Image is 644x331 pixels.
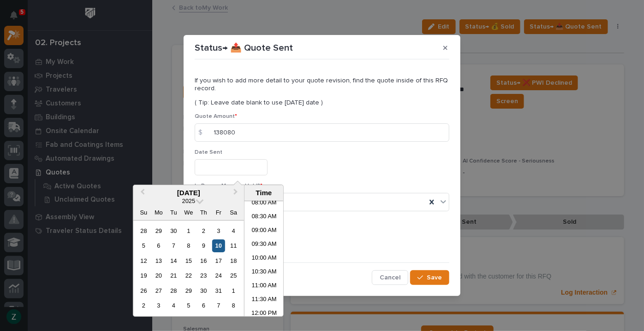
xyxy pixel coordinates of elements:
[137,285,150,297] div: Choose Sunday, October 26th, 2025
[212,240,225,252] div: Choose Friday, October 10th, 2025
[212,206,225,219] div: Fr
[244,210,284,224] li: 08:30 AM
[167,206,180,219] div: Tu
[227,285,240,297] div: Choose Saturday, November 1st, 2025
[182,270,195,282] div: Choose Wednesday, October 22nd, 2025
[182,197,195,204] span: 2025
[244,224,284,238] li: 09:00 AM
[182,285,195,297] div: Choose Wednesday, October 29th, 2025
[134,186,149,201] button: Previous Month
[167,285,180,297] div: Choose Tuesday, October 28th, 2025
[244,307,284,321] li: 12:00 PM
[182,255,195,267] div: Choose Wednesday, October 15th, 2025
[227,255,240,267] div: Choose Saturday, October 18th, 2025
[137,225,150,237] div: Choose Sunday, September 28th, 2025
[137,240,150,252] div: Choose Sunday, October 5th, 2025
[197,299,210,312] div: Choose Thursday, November 6th, 2025
[212,255,225,267] div: Choose Friday, October 17th, 2025
[212,299,225,312] div: Choose Friday, November 7th, 2025
[137,299,150,312] div: Choose Sunday, November 2nd, 2025
[152,299,165,312] div: Choose Monday, November 3rd, 2025
[244,197,284,210] li: 08:00 AM
[195,99,449,107] p: ( Tip: Leave date blank to use [DATE] date )
[197,270,210,282] div: Choose Thursday, October 23rd, 2025
[152,225,165,237] div: Choose Monday, September 29th, 2025
[152,240,165,252] div: Choose Monday, October 6th, 2025
[212,270,225,282] div: Choose Friday, October 24th, 2025
[197,225,210,237] div: Choose Thursday, October 2nd, 2025
[182,225,195,237] div: Choose Wednesday, October 1st, 2025
[167,255,180,267] div: Choose Tuesday, October 14th, 2025
[182,299,195,312] div: Choose Wednesday, November 5th, 2025
[227,240,240,252] div: Choose Saturday, October 11th, 2025
[137,255,150,267] div: Choose Sunday, October 12th, 2025
[152,206,165,219] div: Mo
[380,273,400,282] span: Cancel
[244,293,284,307] li: 11:30 AM
[227,270,240,282] div: Choose Saturday, October 25th, 2025
[152,255,165,267] div: Choose Monday, October 13th, 2025
[167,225,180,237] div: Choose Tuesday, September 30th, 2025
[229,186,244,201] button: Next Month
[227,225,240,237] div: Choose Saturday, October 4th, 2025
[227,206,240,219] div: Sa
[152,285,165,297] div: Choose Monday, October 27th, 2025
[136,223,241,313] div: month 2025-10
[244,279,284,293] li: 11:00 AM
[167,270,180,282] div: Choose Tuesday, October 21st, 2025
[427,273,442,282] span: Save
[167,240,180,252] div: Choose Tuesday, October 7th, 2025
[167,299,180,312] div: Choose Tuesday, November 4th, 2025
[195,42,293,53] p: Status→ 📤 Quote Sent
[244,252,284,266] li: 10:00 AM
[137,206,150,219] div: Su
[195,123,213,142] div: $
[195,114,237,119] span: Quote Amount
[197,240,210,252] div: Choose Thursday, October 9th, 2025
[227,299,240,312] div: Choose Saturday, November 8th, 2025
[133,189,244,197] div: [DATE]
[197,206,210,219] div: Th
[195,77,449,93] p: If you wish to add more detail to your quote revision, find the quote inside of this RFQ record.
[197,285,210,297] div: Choose Thursday, October 30th, 2025
[182,240,195,252] div: Choose Wednesday, October 8th, 2025
[182,206,195,219] div: We
[410,270,449,285] button: Save
[212,225,225,237] div: Choose Friday, October 3rd, 2025
[247,189,281,197] div: Time
[244,238,284,252] li: 09:30 AM
[137,270,150,282] div: Choose Sunday, October 19th, 2025
[152,270,165,282] div: Choose Monday, October 20th, 2025
[244,266,284,279] li: 10:30 AM
[197,255,210,267] div: Choose Thursday, October 16th, 2025
[195,150,222,155] span: Date Sent
[372,270,408,285] button: Cancel
[212,285,225,297] div: Choose Friday, October 31st, 2025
